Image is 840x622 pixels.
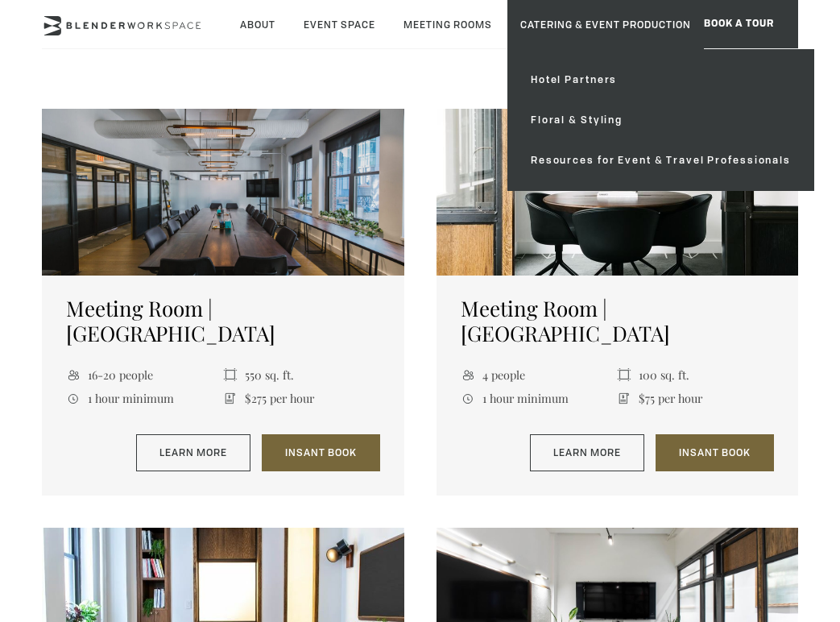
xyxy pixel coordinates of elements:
[617,387,774,410] li: $75 per hour
[262,434,380,471] a: Insant Book
[461,387,618,410] li: 1 hour minimum
[518,60,804,100] a: Hotel Partners
[617,363,774,387] li: 100 sq. ft.
[223,363,380,387] li: 550 sq. ft.
[550,416,840,622] iframe: Chat Widget
[461,363,618,387] li: 4 people
[518,100,804,140] a: Floral & Styling
[136,434,250,471] a: Learn More
[66,363,223,387] li: 16-20 people
[518,140,804,180] a: Resources for Event & Travel Professionals
[66,387,223,410] li: 1 hour minimum
[66,296,379,346] h5: Meeting Room | [GEOGRAPHIC_DATA]
[223,387,380,410] li: $275 per hour
[530,434,644,471] a: Learn More
[461,296,774,346] h5: Meeting Room | [GEOGRAPHIC_DATA]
